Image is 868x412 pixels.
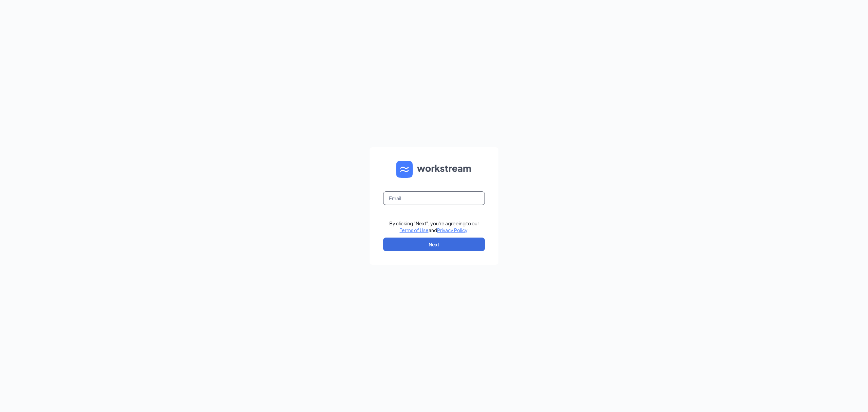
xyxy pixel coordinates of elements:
img: WS logo and Workstream text [396,161,472,178]
a: Privacy Policy [437,227,467,233]
a: Terms of Use [400,227,429,233]
div: By clicking "Next", you're agreeing to our and . [389,220,479,233]
input: Email [383,191,485,205]
button: Next [383,238,485,251]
